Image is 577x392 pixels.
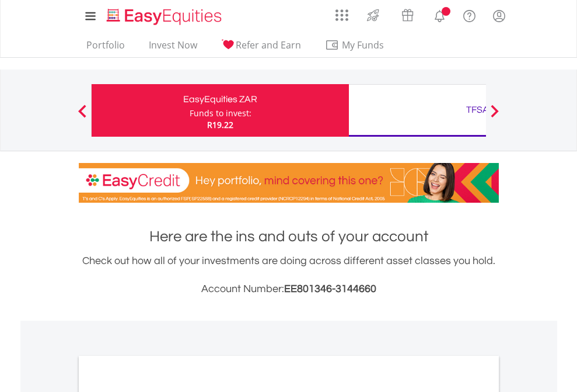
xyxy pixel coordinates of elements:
a: AppsGrid [328,3,356,22]
a: Vouchers [390,3,425,25]
a: Home page [102,3,226,26]
span: My Funds [325,37,401,53]
span: EE801346-3144660 [284,283,376,294]
span: R19.22 [207,119,233,130]
h1: Here are the ins and outs of your account [79,226,499,247]
span: Refer and Earn [236,39,301,51]
img: grid-menu-icon.svg [335,9,348,22]
img: vouchers-v2.svg [398,6,417,25]
a: Invest Now [144,39,202,57]
button: Next [483,110,506,122]
a: Notifications [425,3,454,26]
div: Check out how all of your investments are doing across different asset classes you hold. [79,253,499,297]
button: Previous [71,110,94,122]
div: Funds to invest: [190,107,251,119]
h3: Account Number: [79,281,499,297]
a: FAQ's and Support [454,3,484,26]
a: Refer and Earn [216,39,306,57]
img: EasyEquities_Logo.png [104,7,226,26]
a: Portfolio [82,39,130,57]
img: EasyCredit Promotion Banner [79,163,499,203]
a: My Profile [484,3,514,29]
img: thrive-v2.svg [363,6,383,25]
div: EasyEquities ZAR [99,91,342,107]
